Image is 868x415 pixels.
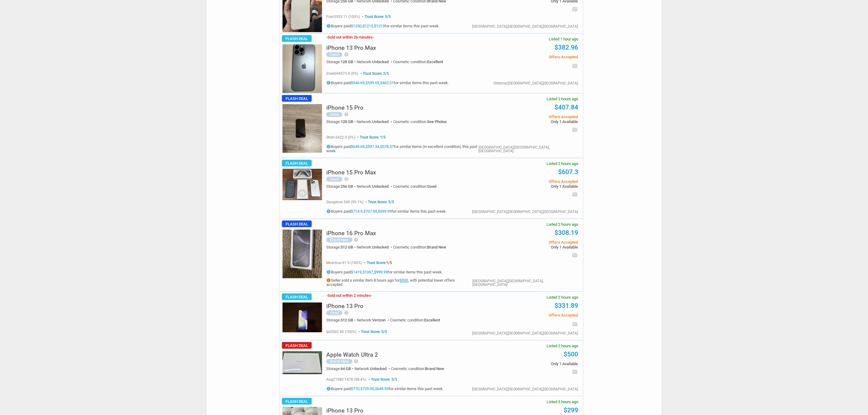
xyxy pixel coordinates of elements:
a: $308.19 [555,229,578,236]
i: help [344,310,349,315]
h5: Buyers paid , , for similar items this past week. [326,209,447,214]
a: iPhone 13 Pro [326,409,363,413]
span: Flash Deal [282,342,312,349]
i: email [572,321,578,327]
i: help [344,52,349,57]
div: Network: [357,318,390,322]
span: 64 GB [341,366,351,371]
span: Only 1 Available [486,120,578,124]
span: Unlocked [372,60,389,64]
div: Cosmetic condition: [391,367,444,371]
i: email [572,191,578,197]
div: Used [326,112,342,117]
span: Trust Score: 5/5 [357,330,387,334]
span: Listed 2 hours ago [547,222,578,226]
a: $607.3 [558,168,578,176]
div: Network: [355,367,391,371]
img: s-l225.jpg [283,351,322,374]
i: info [326,270,331,274]
div: Network: [357,60,393,64]
i: info [326,81,331,85]
div: Brand New [326,238,352,242]
img: s-l225.jpg [283,230,322,278]
span: 512 GB [341,245,353,249]
div: [GEOGRAPHIC_DATA],[GEOGRAPHIC_DATA],[GEOGRAPHIC_DATA] [472,25,578,28]
img: s-l225.jpg [283,44,322,93]
img: s-l225.jpg [283,303,322,332]
span: Unlocked [372,184,389,189]
div: Cosmetic condition: [393,120,447,124]
img: s-l225.jpg [283,104,322,153]
h5: iPhone 15 Pro [326,105,363,111]
a: $699.99 [378,209,392,214]
div: Used [326,310,342,315]
h5: Seller sold a similar item 8 hours ago for , with potential lower offers accepted. [326,278,472,286]
span: Trust Score: 5/5 [367,377,397,382]
a: $462.01 [380,81,394,85]
span: 512 GB [341,318,353,322]
h5: iPhone 13 Pro [326,303,363,309]
a: $1067 [362,270,373,275]
span: - [326,293,328,298]
i: email [572,63,578,69]
span: Unlocked [372,119,389,124]
div: Storage: [326,367,355,371]
a: iPhone 16 Pro Max [326,232,376,236]
a: $539.69 [365,81,379,85]
h5: Apple Watch Ultra 2 [326,352,378,358]
h3: Sold out within 26 minutes [326,35,374,39]
span: 1/5 [386,261,392,265]
span: aug21980 1478 (98.4%) [326,377,366,382]
img: s-l225.jpg [283,169,322,200]
a: $999.99 [374,270,388,275]
i: info [326,209,331,214]
h5: Buyers paid , , for similar items this past week. [326,386,444,391]
span: shsh-5422 0 (0%) [326,135,355,139]
a: $300 [400,278,408,283]
span: - [371,293,372,298]
span: Listed 2 hours ago [547,344,578,348]
span: Trust Score: 5/5 [364,200,394,204]
a: iPhone 13 Pro [326,304,363,309]
div: Cosmetic condition: [393,60,443,64]
a: $407.84 [555,104,578,111]
h3: Sold out within 2 minutes [326,293,372,297]
h5: iPhone 13 Pro [326,408,363,413]
span: Offers Accepted [486,240,578,244]
i: info [326,386,331,391]
a: iPhone 13 Pro Max [326,46,376,51]
a: $1215 [362,24,373,29]
div: Storage: [326,245,357,249]
h5: Buyers paid , , for similar items (in excellent condition) this past week. [326,144,479,153]
span: Flash Deal [282,160,312,166]
span: Unlocked [370,366,386,371]
div: Network: [357,184,393,188]
span: Only 1 Available [486,245,578,249]
i: help [354,359,359,364]
a: iPhone 15 Pro Max [326,171,376,175]
a: $1419 [351,270,362,275]
a: $500 [564,351,578,358]
h5: Buyers paid , , for similar items this past week. [326,81,449,85]
div: [GEOGRAPHIC_DATA],[GEOGRAPHIC_DATA],[GEOGRAPHIC_DATA] [472,387,578,391]
h5: iPhone 16 Pro Max [326,230,376,236]
div: Used [326,177,342,182]
span: 128 GB [341,119,353,124]
a: $770 [351,387,359,391]
i: info [326,278,331,283]
span: Listed 1 hour ago [549,37,578,41]
div: Used [326,52,342,57]
span: Brand New [427,245,446,249]
a: $331.89 [555,302,578,309]
span: Excellent [424,318,440,322]
span: Flash Deal [282,221,312,227]
span: - [373,35,374,39]
a: $714.9 [351,209,362,214]
span: Listed 2 hours ago [547,162,578,166]
a: $299 [564,406,578,414]
span: Trust Score: [363,261,392,265]
div: [GEOGRAPHIC_DATA],[GEOGRAPHIC_DATA],[GEOGRAPHIC_DATA] [479,146,578,153]
span: - [326,35,328,39]
i: help [344,112,349,117]
div: Storage: [326,184,357,188]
